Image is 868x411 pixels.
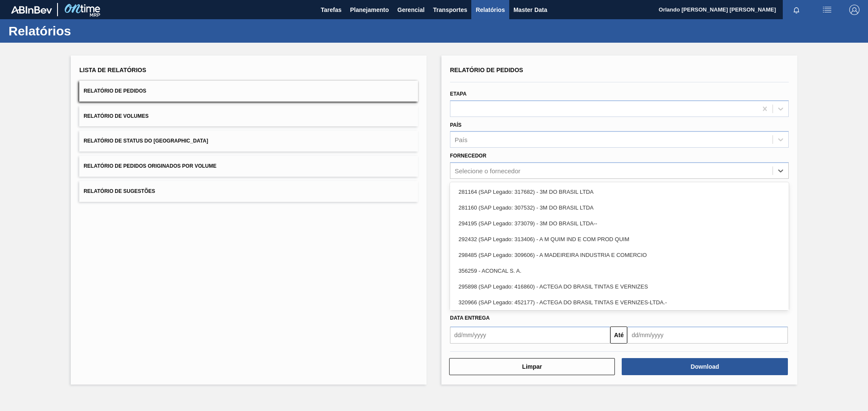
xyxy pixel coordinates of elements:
button: Relatório de Volumes [79,106,418,127]
label: Etapa [450,91,467,97]
button: Relatório de Sugestões [79,181,418,202]
span: Relatórios [476,5,505,15]
input: dd/mm/yyyy [450,326,610,344]
span: Lista de Relatórios [79,67,146,73]
img: userActions [822,5,832,15]
span: Relatório de Status do [GEOGRAPHIC_DATA] [84,138,208,144]
button: Relatório de Pedidos [79,81,418,102]
button: Limpar [449,358,615,375]
input: dd/mm/yyyy [627,326,787,344]
div: País [455,136,467,143]
div: 320966 (SAP Legado: 452177) - ACTEGA DO BRASIL TINTAS E VERNIZES-LTDA.- [450,294,789,310]
div: 292432 (SAP Legado: 313406) - A M QUIM IND E COM PROD QUIM [450,231,789,247]
span: Planejamento [350,5,389,15]
button: Relatório de Pedidos Originados por Volume [79,156,418,177]
span: Relatório de Volumes [84,113,148,119]
div: 356259 - ACONCAL S. A. [450,263,789,279]
span: Tarefas [321,5,342,15]
label: País [450,122,461,128]
span: Relatório de Pedidos [84,88,146,94]
button: Notificações [783,4,810,16]
div: 294195 (SAP Legado: 373079) - 3M DO BRASIL LTDA-- [450,216,789,231]
span: Data entrega [450,315,490,321]
div: 281164 (SAP Legado: 317682) - 3M DO BRASIL LTDA [450,184,789,200]
button: Relatório de Status do [GEOGRAPHIC_DATA] [79,131,418,152]
img: Logout [849,5,859,15]
span: Master Data [513,5,547,15]
span: Gerencial [398,5,425,15]
span: Relatório de Pedidos Originados por Volume [84,163,216,169]
div: 281160 (SAP Legado: 307532) - 3M DO BRASIL LTDA [450,200,789,216]
div: 298485 (SAP Legado: 309606) - A MADEIREIRA INDUSTRIA E COMERCIO [450,247,789,263]
span: Relatório de Sugestões [84,188,155,194]
span: Transportes [433,5,467,15]
h1: Relatórios [9,26,160,36]
div: Selecione o fornecedor [455,167,520,175]
button: Download [622,358,787,375]
label: Fornecedor [450,153,486,159]
button: Até [610,326,627,344]
div: 295898 (SAP Legado: 416860) - ACTEGA DO BRASIL TINTAS E VERNIZES [450,279,789,294]
span: Relatório de Pedidos [450,67,523,73]
img: TNhmsLtSVTkK8tSr43FrP2fwEKptu5GPRR3wAAAABJRU5ErkJggg== [11,6,52,14]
